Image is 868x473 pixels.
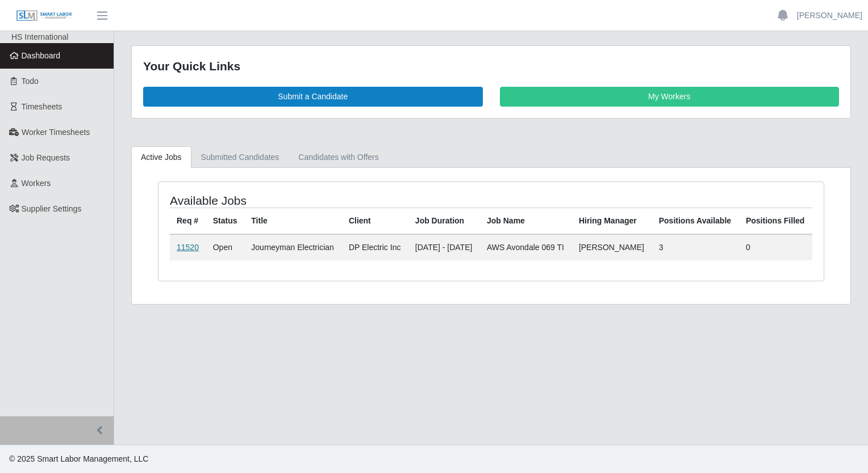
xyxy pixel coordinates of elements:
a: Submitted Candidates [191,146,289,168]
th: Req # [170,208,206,234]
span: Supplier Settings [22,204,82,213]
td: [PERSON_NAME] [572,234,652,260]
td: 0 [739,234,812,260]
img: SLM Logo [16,10,73,22]
span: HS International [11,32,68,41]
th: Job Duration [408,208,480,234]
span: © 2025 Smart Labor Management, LLC [9,454,148,463]
th: Hiring Manager [572,208,652,234]
td: [DATE] - [DATE] [408,234,480,260]
th: Client [342,208,408,234]
span: Job Requests [22,153,70,162]
div: Your Quick Links [143,57,839,75]
th: Positions Available [652,208,739,234]
td: DP Electric Inc [342,234,408,260]
a: My Workers [500,87,840,107]
td: 3 [652,234,739,260]
span: Todo [22,77,39,86]
span: Workers [22,179,51,188]
h4: Available Jobs [170,193,428,208]
td: AWS Avondale 069 TI [480,234,572,260]
a: Active Jobs [131,146,191,168]
th: Status [206,208,245,234]
a: Candidates with Offers [289,146,388,168]
td: Journeyman Electrician [244,234,342,260]
span: Dashboard [22,51,61,60]
span: Timesheets [22,102,62,111]
a: [PERSON_NAME] [797,10,862,22]
th: Title [244,208,342,234]
th: Positions Filled [739,208,812,234]
th: Job Name [480,208,572,234]
a: Submit a Candidate [143,87,483,107]
a: 11520 [177,243,199,252]
td: Open [206,234,245,260]
span: Worker Timesheets [22,128,90,137]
